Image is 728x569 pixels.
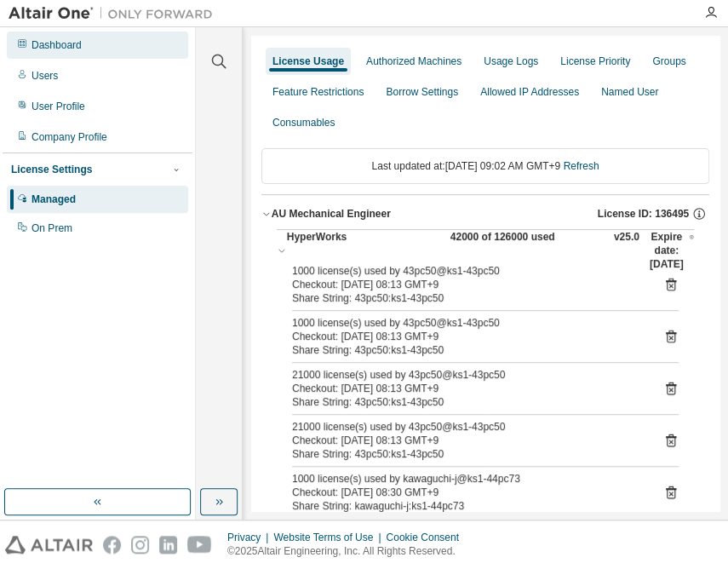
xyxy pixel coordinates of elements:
div: Groups [652,55,685,68]
a: Refresh [563,160,599,172]
button: AU Mechanical EngineerLicense ID: 136495 [261,195,709,233]
div: Checkout: [DATE] 08:13 GMT+9 [292,330,638,343]
div: Named User [601,85,658,99]
div: User Profile [32,100,85,113]
img: facebook.svg [103,536,121,554]
div: 1000 license(s) used by 43pc50@ks1-43pc50 [292,316,638,330]
div: 1000 license(s) used by kawaguchi-j@ks1-44pc73 [292,472,638,486]
p: © 2025 Altair Engineering, Inc. All Rights Reserved. [227,544,469,559]
div: Users [32,69,58,83]
div: 1000 license(s) used by 43pc50@ks1-43pc50 [292,264,638,278]
div: Website Terms of Use [273,531,386,544]
div: Dashboard [32,38,82,52]
div: Share String: 43pc50:ks1-43pc50 [292,395,638,409]
div: License Usage [272,55,344,68]
div: Authorized Machines [366,55,461,68]
img: altair_logo.svg [5,536,93,554]
button: HyperWorks42000 of 126000 usedv25.0Expire date:[DATE] [277,230,694,271]
img: Altair One [9,5,221,22]
div: AU Mechanical Engineer [272,207,391,221]
div: Checkout: [DATE] 08:13 GMT+9 [292,278,638,291]
div: Share String: kawaguchi-j:ks1-44pc73 [292,499,638,513]
div: Share String: 43pc50:ks1-43pc50 [292,447,638,461]
div: 42000 of 126000 used [450,230,604,271]
div: 21000 license(s) used by 43pc50@ks1-43pc50 [292,420,638,434]
div: Feature Restrictions [272,85,364,99]
img: instagram.svg [131,536,149,554]
div: Checkout: [DATE] 08:13 GMT+9 [292,434,638,447]
div: Cookie Consent [386,531,468,544]
div: 21000 license(s) used by 43pc50@ks1-43pc50 [292,368,638,382]
div: Share String: 43pc50:ks1-43pc50 [292,343,638,357]
div: License Settings [11,163,92,176]
div: Managed [32,193,76,206]
div: Checkout: [DATE] 08:13 GMT+9 [292,382,638,395]
div: Expire date: [DATE] [650,230,694,271]
img: linkedin.svg [159,536,177,554]
div: Usage Logs [484,55,538,68]
div: v25.0 [614,230,639,271]
img: youtube.svg [187,536,212,554]
div: On Prem [32,221,72,235]
div: Share String: 43pc50:ks1-43pc50 [292,291,638,305]
div: HyperWorks [287,230,440,271]
div: Allowed IP Addresses [480,85,579,99]
div: Consumables [272,116,335,129]
div: Privacy [227,531,273,544]
div: License Priority [560,55,630,68]
div: Last updated at: [DATE] 09:02 AM GMT+9 [261,148,709,184]
span: License ID: 136495 [598,207,689,221]
div: Company Profile [32,130,107,144]
div: Borrow Settings [386,85,458,99]
div: Checkout: [DATE] 08:30 GMT+9 [292,486,638,499]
